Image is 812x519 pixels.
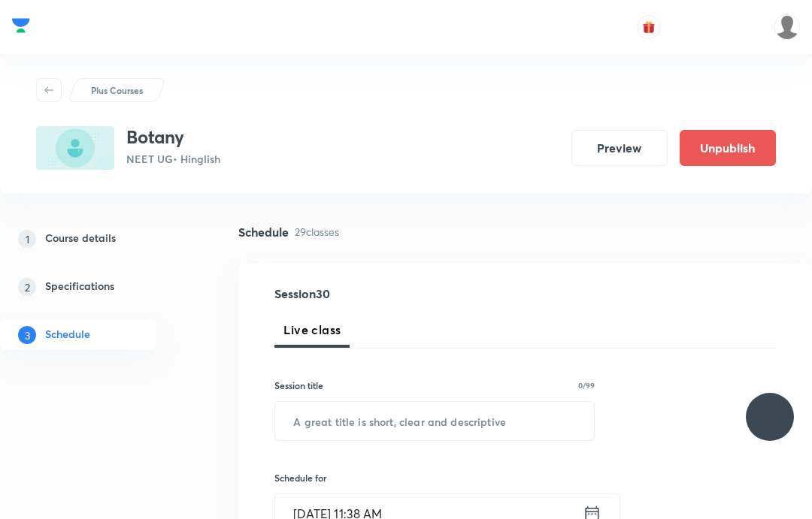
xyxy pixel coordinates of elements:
[578,382,595,389] p: 0/99
[761,408,779,426] img: ttu
[18,326,36,344] p: 3
[238,226,289,238] h4: Schedule
[36,126,114,170] img: 08021A9F-E58F-4B81-B9DC-5AC5AEC9A353_plus.png
[12,14,30,41] a: Company Logo
[642,20,656,34] img: avatar
[18,278,36,296] p: 2
[45,326,90,344] h5: Schedule
[774,14,800,40] img: Dhirendra singh
[680,130,776,166] button: Unpublish
[295,224,339,240] p: 29 classes
[18,230,36,248] p: 1
[274,379,323,392] h6: Session title
[126,126,220,148] h3: Botany
[45,278,114,296] h5: Specifications
[45,230,116,248] h5: Course details
[571,130,668,166] button: Preview
[275,402,594,440] input: A great title is short, clear and descriptive
[12,14,30,37] img: Company Logo
[91,83,143,97] p: Plus Courses
[637,15,661,39] button: avatar
[283,321,341,339] span: Live class
[126,151,220,167] p: NEET UG • Hinglish
[274,471,595,484] h6: Schedule for
[274,288,534,300] h4: Session 30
